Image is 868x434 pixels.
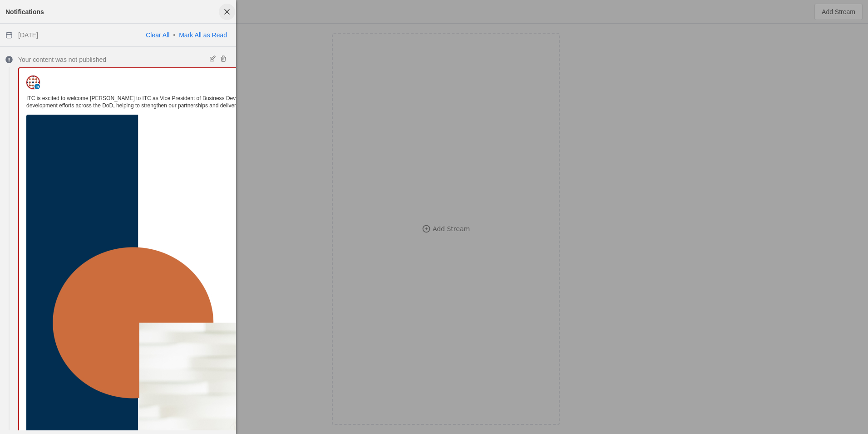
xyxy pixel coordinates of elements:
div: [DATE] [18,30,38,40]
div: Notifications [5,7,44,16]
a: Mark All as Read [179,31,227,39]
span: • [169,31,179,39]
a: Clear All [146,31,169,39]
div: Your content was not published [18,55,106,65]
